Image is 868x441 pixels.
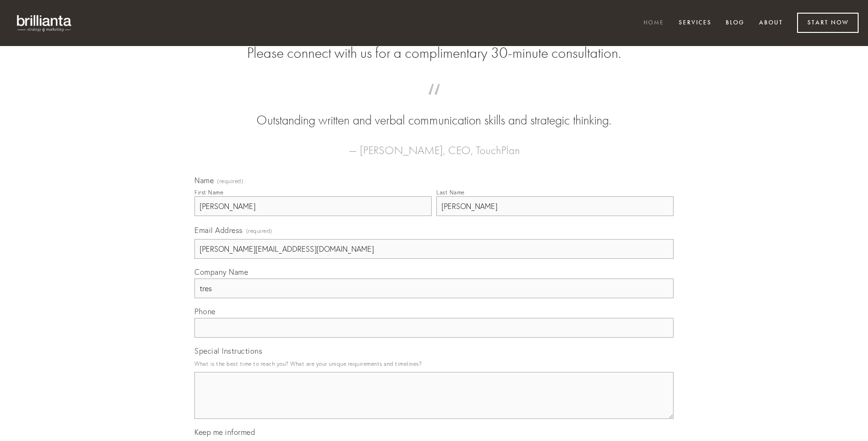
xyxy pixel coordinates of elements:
[194,176,214,185] span: Name
[9,9,80,37] img: brillianta - research, strategy, marketing
[673,15,718,31] a: Services
[194,357,674,370] p: What is the best time to reach you? What are your unique requirements and timelines?
[209,130,659,160] figcaption: — [PERSON_NAME], CEO, TouchPlan
[720,15,751,31] a: Blog
[246,224,272,237] span: (required)
[797,13,859,33] a: Start Now
[217,178,243,184] span: (required)
[436,189,465,196] div: Last Name
[194,44,674,62] h2: Please connect with us for a complimentary 30-minute consultation.
[209,93,659,130] blockquote: Outstanding written and verbal communication skills and strategic thinking.
[637,15,670,31] a: Home
[194,307,216,316] span: Phone
[194,346,262,356] span: Special Instructions
[194,267,248,277] span: Company Name
[753,15,789,31] a: About
[194,189,223,196] div: First Name
[194,225,243,235] span: Email Address
[209,93,659,111] span: “
[194,427,255,437] span: Keep me informed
